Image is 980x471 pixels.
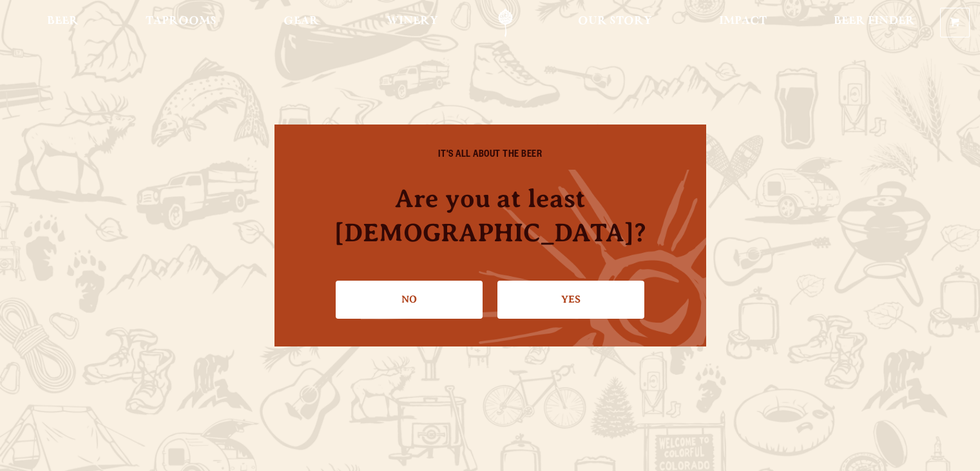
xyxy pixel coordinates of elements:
span: Beer Finder [834,16,915,26]
a: Beer [39,8,87,37]
span: Impact [719,16,767,26]
span: Taprooms [146,16,216,26]
a: Gear [275,8,327,37]
a: Impact [711,8,775,37]
span: Gear [283,16,319,26]
a: Confirm I'm 21 or older [497,281,644,318]
span: Winery [387,16,438,26]
a: Odell Home [481,8,530,37]
span: Beer [47,16,79,26]
a: Taprooms [137,8,225,37]
a: No [336,281,483,318]
a: Our Story [570,8,660,37]
a: Beer Finder [825,8,923,37]
h6: IT'S ALL ABOUT THE BEER [300,150,680,162]
h4: Are you at least [DEMOGRAPHIC_DATA]? [300,181,680,250]
span: Our Story [578,16,652,26]
a: Winery [378,8,447,37]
